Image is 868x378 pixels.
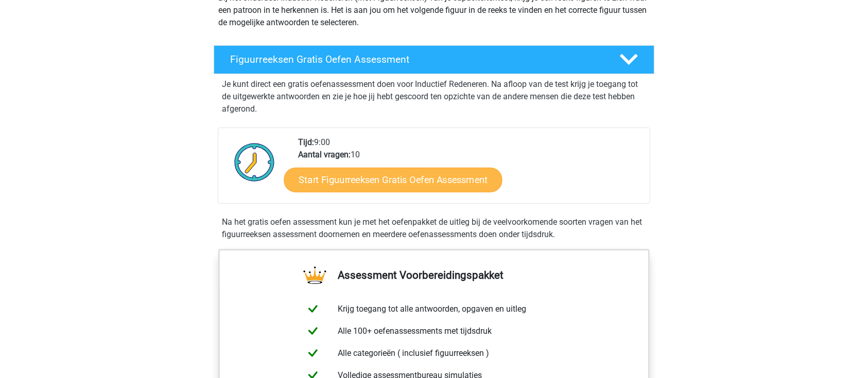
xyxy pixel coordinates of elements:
[222,78,646,115] p: Je kunt direct een gratis oefenassessment doen voor Inductief Redeneren. Na afloop van de test kr...
[230,53,603,65] h4: Figuurreeksen Gratis Oefen Assessment
[284,167,502,192] a: Start Figuurreeksen Gratis Oefen Assessment
[298,150,351,159] b: Aantal vragen:
[298,137,314,147] b: Tijd:
[210,45,658,74] a: Figuurreeksen Gratis Oefen Assessment
[290,136,649,203] div: 9:00 10
[229,136,281,188] img: Klok
[218,216,650,241] div: Na het gratis oefen assessment kun je met het oefenpakket de uitleg bij de veelvoorkomende soorte...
